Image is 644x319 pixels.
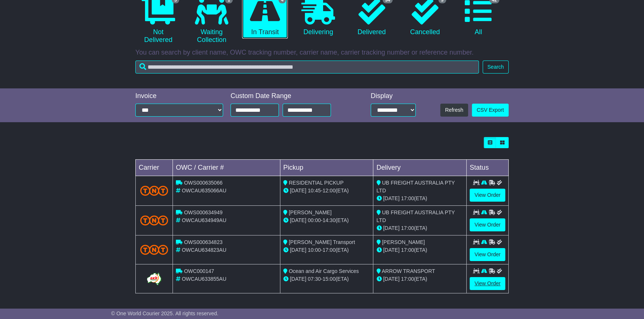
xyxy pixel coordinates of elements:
[470,218,505,231] a: View Order
[135,92,223,100] div: Invoice
[308,188,321,193] span: 10:45
[401,225,414,231] span: 17:00
[290,188,306,193] span: [DATE]
[383,276,399,282] span: [DATE]
[401,247,414,253] span: 17:00
[373,160,467,176] td: Delivery
[140,245,168,255] img: TNT_Domestic.png
[483,61,509,74] button: Search
[184,180,223,186] span: OWS000635066
[289,209,332,215] span: [PERSON_NAME]
[184,239,223,245] span: OWS000634823
[173,160,280,176] td: OWC / Carrier #
[376,180,454,193] span: UB FREIGHT AUSTRALIA PTY LTD
[472,104,509,117] a: CSV Export
[289,239,355,245] span: [PERSON_NAME] Transport
[283,187,370,195] div: - (ETA)
[280,160,373,176] td: Pickup
[376,224,463,232] div: (ETA)
[401,195,414,201] span: 17:00
[182,217,226,223] span: OWCAU634949AU
[283,275,370,283] div: - (ETA)
[111,310,219,316] span: © One World Courier 2025. All rights reserved.
[182,188,226,193] span: OWCAU635066AU
[184,268,214,274] span: OWC000147
[382,239,425,245] span: [PERSON_NAME]
[283,246,370,254] div: - (ETA)
[376,195,463,202] div: (ETA)
[322,276,335,282] span: 15:00
[145,271,162,286] img: GetCarrierServiceLogo
[470,189,505,202] a: View Order
[322,247,335,253] span: 17:00
[308,217,321,223] span: 00:00
[290,276,306,282] span: [DATE]
[382,268,435,274] span: ARROW TRANSPORT
[371,92,416,100] div: Display
[470,277,505,290] a: View Order
[470,248,505,261] a: View Order
[182,247,226,253] span: OWCAU634823AU
[140,186,168,196] img: TNT_Domestic.png
[231,92,350,100] div: Custom Date Range
[383,247,399,253] span: [DATE]
[135,49,509,57] p: You can search by client name, OWC tracking number, carrier name, carrier tracking number or refe...
[401,276,414,282] span: 17:00
[322,188,335,193] span: 12:00
[376,246,463,254] div: (ETA)
[376,209,454,223] span: UB FREIGHT AUSTRALIA PTY LTD
[376,275,463,283] div: (ETA)
[289,268,359,274] span: Ocean and Air Cargo Services
[467,160,509,176] td: Status
[136,160,173,176] td: Carrier
[308,247,321,253] span: 10:00
[290,247,306,253] span: [DATE]
[182,276,226,282] span: OWCAU633855AU
[383,195,399,201] span: [DATE]
[140,215,168,225] img: TNT_Domestic.png
[289,180,344,186] span: RESIDENTIAL PICKUP
[322,217,335,223] span: 14:30
[290,217,306,223] span: [DATE]
[383,225,399,231] span: [DATE]
[283,217,370,224] div: - (ETA)
[184,209,223,215] span: OWS000634949
[308,276,321,282] span: 07:30
[440,104,468,117] button: Refresh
